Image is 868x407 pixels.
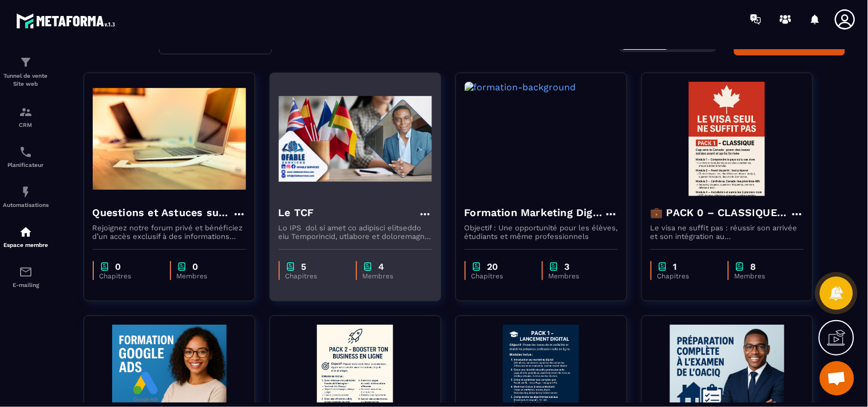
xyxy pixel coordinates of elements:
p: Chapitres [471,272,530,280]
img: chapter [657,261,668,272]
p: Le visa ne suffit pas : réussir son arrivée et son intégration au [GEOGRAPHIC_DATA] 💼 PACK 0 – CL... [651,224,804,241]
a: automationsautomationsAutomatisations [3,177,49,217]
div: Ouvrir le chat [820,361,854,396]
p: Chapitres [657,272,716,280]
p: Automatisations [3,202,49,208]
a: formationformationTunnel de vente Site web [3,47,49,97]
img: automations [19,185,33,199]
img: chapter [735,261,745,272]
a: formation-background💼 PACK 0 – CLASSIQUE : Cap vers le [GEOGRAPHIC_DATA] -GratuitLe visa ne suffi... [641,73,827,316]
p: 0 [193,261,199,272]
p: Planificateur [3,162,49,168]
img: formation-background [279,82,432,196]
img: formation [19,55,33,69]
a: formation-backgroundLe TCFLo IPS dol si amet co adipisci elitseddo eiu Temporincid, utlabore et d... [269,73,455,316]
p: 5 [302,261,307,272]
img: chapter [177,261,187,272]
a: formation-backgroundFormation Marketing Digital_Vacances2025Objectif : Une opportunité pour les é... [455,73,641,316]
img: chapter [100,261,110,272]
p: Membres [549,272,607,280]
a: formation-backgroundQuestions et Astuces sur l'immigration canadienneRejoignez notre forum privé ... [84,73,269,316]
p: Objectif : Une opportunité pour les élèves, étudiants et même professionnels [465,224,618,241]
a: automationsautomationsEspace membre [3,217,49,257]
p: CRM [3,122,49,128]
p: 8 [751,261,756,272]
h4: Formation Marketing Digital_Vacances2025 [465,205,604,221]
a: schedulerschedulerPlanificateur [3,137,49,177]
p: Membres [177,272,235,280]
p: 20 [487,261,498,272]
img: formation-background [651,82,804,196]
img: formation-background [93,82,246,196]
img: email [19,265,33,279]
p: Chapitres [286,272,344,280]
p: Membres [735,272,792,280]
img: automations [19,225,33,239]
p: Tunnel de vente Site web [3,72,49,88]
p: E-mailing [3,282,49,288]
p: 0 [116,261,121,272]
img: chapter [286,261,296,272]
img: chapter [471,261,482,272]
img: scheduler [19,145,33,159]
img: formation [19,105,33,119]
p: 4 [379,261,385,272]
p: Rejoignez notre forum privé et bénéficiez d’un accès exclusif à des informations fiables et à jou... [93,224,246,241]
p: Membres [363,272,421,280]
a: emailemailE-mailing [3,257,49,297]
p: Chapitres [100,272,158,280]
p: Espace membre [3,242,49,248]
a: formationformationCRM [3,97,49,137]
img: logo [16,10,119,31]
img: chapter [363,261,373,272]
img: chapter [549,261,559,272]
h4: Le TCF [279,205,314,221]
img: formation-background [465,82,618,196]
p: 3 [565,261,570,272]
p: Lo IPS dol si amet co adipisci elitseddo eiu Temporincid, utlabore et doloremagna Aliqua (ENIM). ... [279,224,432,241]
p: 1 [673,261,677,272]
h4: Questions et Astuces sur l'immigration canadienne [93,205,232,221]
h4: 💼 PACK 0 – CLASSIQUE : Cap vers le [GEOGRAPHIC_DATA] -Gratuit [651,205,790,221]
